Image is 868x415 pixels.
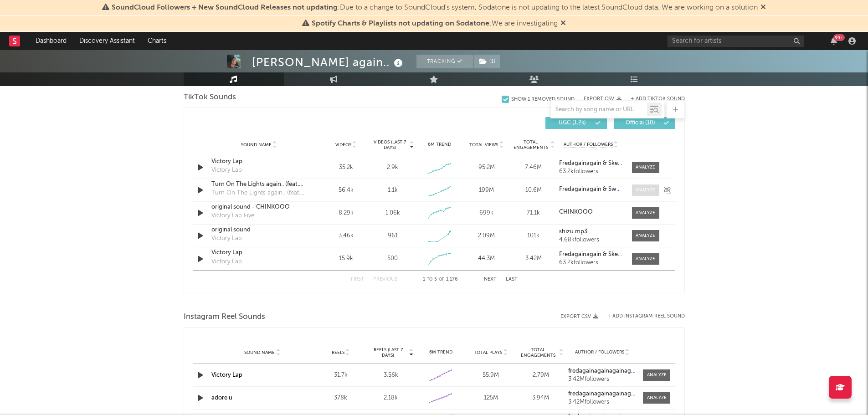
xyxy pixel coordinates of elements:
[559,160,634,166] strong: Fredagainagain & SkeptaTV
[621,97,685,102] button: + Add TikTok Sound
[368,371,414,380] div: 3.56k
[559,160,622,167] a: Fredagainagain & SkeptaTV
[211,395,232,401] a: adore u
[325,254,367,263] div: 15.9k
[211,180,307,189] a: Turn On The Lights again.. (feat. Future)
[559,251,634,257] strong: Fredagainagain & SkeptaTV
[211,189,307,198] div: Turn On The Lights again.. (feat. Future)
[559,186,691,192] strong: Fredagainagain & Swedish House Mafia & Future
[388,231,398,241] div: 961
[325,231,367,241] div: 3.46k
[545,117,607,129] button: UGC(1.2k)
[439,277,444,282] span: of
[473,55,500,68] span: ( 1 )
[559,237,622,243] div: 4.68k followers
[559,209,622,215] a: CHINKOOO
[211,203,307,212] a: original sound - CHINKOOO
[512,209,555,218] div: 71.1k
[568,376,637,383] div: 3.42M followers
[332,350,344,355] span: Reels
[368,394,414,403] div: 2.18k
[312,20,558,27] span: : We are investigating
[371,139,408,150] span: Videos (last 7 days)
[465,254,508,263] div: 44.3M
[416,274,466,285] div: 1 5 1.176
[244,350,275,355] span: Sound Name
[385,209,400,218] div: 1.06k
[560,20,566,27] span: Dismiss
[568,391,654,397] strong: fredagainagainagainagainagain
[551,106,647,113] input: Search by song name or URL
[325,209,367,218] div: 8.29k
[559,229,622,235] a: shizu.mp3
[620,120,662,126] span: Official ( 10 )
[575,349,624,355] span: Author / Followers
[506,277,518,282] button: Last
[373,277,397,282] button: Previous
[387,163,398,172] div: 2.9k
[512,231,555,241] div: 101k
[584,96,621,102] button: Export CSV
[559,169,622,175] div: 63.2k followers
[325,186,367,195] div: 56.4k
[568,391,637,397] a: fredagainagainagainagainagain
[211,225,307,235] a: original sound
[351,277,364,282] button: First
[512,254,555,263] div: 3.42M
[465,163,508,172] div: 95.2M
[318,394,364,403] div: 378k
[564,142,613,148] span: Author / Followers
[614,117,675,129] button: Official(10)
[760,4,766,11] span: Dismiss
[559,251,622,258] a: Fredagainagain & SkeptaTV
[335,142,351,148] span: Videos
[73,32,141,50] a: Discovery Assistant
[568,399,637,405] div: 3.42M followers
[833,34,845,41] div: 99 +
[325,163,367,172] div: 35.2k
[241,142,272,148] span: Sound Name
[468,394,514,403] div: 125M
[418,349,464,356] div: 6M Trend
[112,4,338,11] span: SoundCloud Followers + New SoundCloud Releases not updating
[518,347,558,358] span: Total Engagements
[112,4,758,11] span: : Due to a change to SoundCloud's system, Sodatone is not updating to the latest SoundCloud data....
[418,141,461,148] div: 6M Trend
[427,277,432,282] span: to
[598,314,685,319] div: + Add Instagram Reel Sound
[469,142,498,148] span: Total Views
[211,372,242,378] a: Victory Lap
[568,368,637,374] a: fredagainagainagainagainagain
[484,277,497,282] button: Next
[211,248,307,257] a: Victory Lap
[465,231,508,241] div: 2.09M
[631,97,685,102] button: + Add TikTok Sound
[312,20,489,27] span: Spotify Charts & Playlists not updating on Sodatone
[512,139,549,150] span: Total Engagements
[551,120,593,126] span: UGC ( 1.2k )
[518,371,564,380] div: 2.79M
[607,314,685,319] button: + Add Instagram Reel Sound
[318,371,364,380] div: 31.7k
[184,312,265,323] span: Instagram Reel Sounds
[518,394,564,403] div: 3.94M
[141,32,173,50] a: Charts
[211,257,242,266] div: Victory Lap
[831,37,837,45] button: 99+
[465,186,508,195] div: 199M
[465,209,508,218] div: 699k
[387,254,398,263] div: 500
[559,209,593,215] strong: CHINKOOO
[511,97,575,102] div: Show 1 Removed Sound
[368,347,408,358] span: Reels (last 7 days)
[252,55,405,70] div: [PERSON_NAME] again..
[559,260,622,266] div: 63.2k followers
[29,32,73,50] a: Dashboard
[211,157,307,166] a: Victory Lap
[474,55,500,68] button: (1)
[568,368,654,374] strong: fredagainagainagainagainagain
[512,163,555,172] div: 7.46M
